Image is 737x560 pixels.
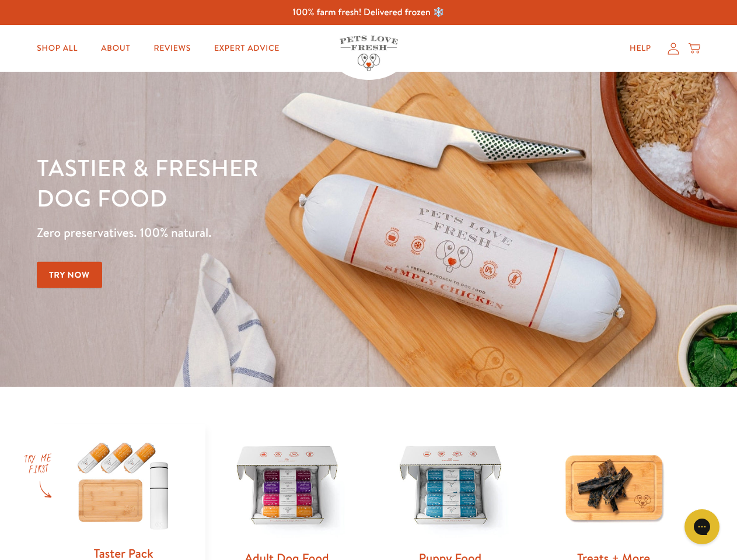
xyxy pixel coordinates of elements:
[37,222,479,243] p: Zero preservatives. 100% natural.
[92,37,139,60] a: About
[37,152,479,213] h1: Tastier & fresher dog food
[679,505,725,548] iframe: Gorgias live chat messenger
[37,262,102,288] a: Try Now
[620,37,661,60] a: Help
[340,36,398,71] img: Pets Love Fresh
[144,37,200,60] a: Reviews
[205,37,289,60] a: Expert Advice
[27,37,87,60] a: Shop All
